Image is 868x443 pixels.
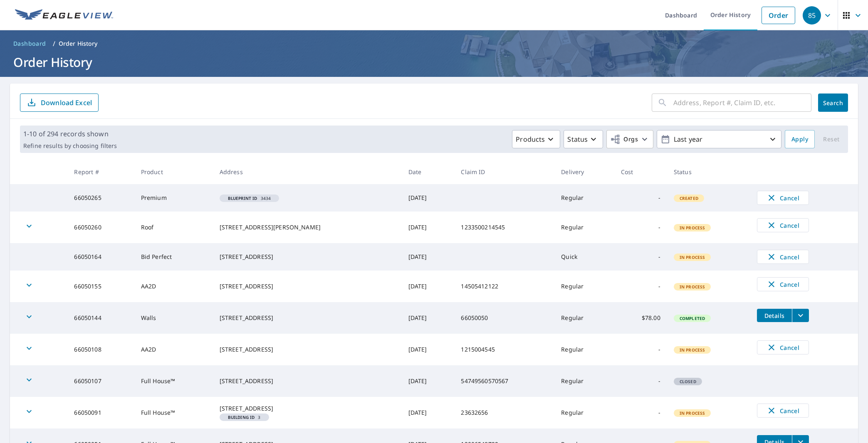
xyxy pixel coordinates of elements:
[41,98,92,107] p: Download Excel
[803,6,821,25] div: 85
[512,130,560,148] button: Products
[402,271,455,302] td: [DATE]
[67,184,134,212] td: 66050265
[606,130,653,148] button: Orgs
[454,397,554,428] td: 23632656
[10,37,49,50] a: Dashboard
[667,160,750,184] th: Status
[223,415,266,419] span: 3
[792,309,809,322] button: filesDropdownBtn-66050144
[23,142,117,150] p: Refine results by choosing filters
[766,342,800,352] span: Cancel
[134,243,213,271] td: Bid Perfect
[766,252,800,262] span: Cancel
[614,184,667,212] td: -
[673,91,811,114] input: Address, Report #, Claim ID, etc.
[454,302,554,334] td: 66050050
[614,365,667,397] td: -
[614,397,667,428] td: -
[554,365,614,397] td: Regular
[554,243,614,271] td: Quick
[554,334,614,365] td: Regular
[402,334,455,365] td: [DATE]
[220,253,395,261] div: [STREET_ADDRESS]
[228,415,255,419] em: Building ID
[402,243,455,271] td: [DATE]
[614,212,667,243] td: -
[134,271,213,302] td: AA2D
[554,184,614,212] td: Regular
[785,130,815,148] button: Apply
[757,309,792,322] button: detailsBtn-66050144
[818,94,848,112] button: Search
[13,39,46,48] span: Dashboard
[614,160,667,184] th: Cost
[614,243,667,271] td: -
[554,397,614,428] td: Regular
[67,302,134,334] td: 66050144
[825,99,841,107] span: Search
[15,9,113,22] img: EV Logo
[67,212,134,243] td: 66050260
[67,397,134,428] td: 66050091
[675,225,710,231] span: In Process
[554,271,614,302] td: Regular
[23,129,117,139] p: 1-10 of 294 records shown
[228,196,257,200] em: Blueprint ID
[454,365,554,397] td: 54749560570567
[220,282,395,290] div: [STREET_ADDRESS]
[454,160,554,184] th: Claim ID
[67,365,134,397] td: 66050107
[402,184,455,212] td: [DATE]
[610,134,638,145] span: Orgs
[766,406,800,416] span: Cancel
[134,397,213,428] td: Full House™
[554,302,614,334] td: Regular
[675,315,710,321] span: Completed
[675,254,710,260] span: In Process
[67,160,134,184] th: Report #
[10,54,858,71] h1: Order History
[766,220,800,230] span: Cancel
[675,347,710,353] span: In Process
[766,193,800,203] span: Cancel
[134,302,213,334] td: Walls
[675,379,701,384] span: Closed
[614,302,667,334] td: $78.00
[757,191,809,205] button: Cancel
[757,218,809,232] button: Cancel
[567,134,588,144] p: Status
[757,250,809,264] button: Cancel
[220,345,395,354] div: [STREET_ADDRESS]
[134,334,213,365] td: AA2D
[67,334,134,365] td: 66050108
[516,134,545,144] p: Products
[402,365,455,397] td: [DATE]
[564,130,603,148] button: Status
[454,212,554,243] td: 1233500214545
[402,397,455,428] td: [DATE]
[53,39,55,49] li: /
[134,160,213,184] th: Product
[134,212,213,243] td: Roof
[220,314,395,322] div: [STREET_ADDRESS]
[213,160,402,184] th: Address
[223,196,276,200] span: 3434
[220,377,395,385] div: [STREET_ADDRESS]
[59,39,98,48] p: Order History
[614,334,667,365] td: -
[762,312,787,320] span: Details
[402,212,455,243] td: [DATE]
[670,132,768,147] p: Last year
[757,340,809,354] button: Cancel
[675,284,710,290] span: In Process
[20,94,99,112] button: Download Excel
[791,134,808,145] span: Apply
[554,160,614,184] th: Delivery
[675,195,703,201] span: Created
[67,271,134,302] td: 66050155
[614,271,667,302] td: -
[402,302,455,334] td: [DATE]
[10,37,858,50] nav: breadcrumb
[675,410,710,416] span: In Process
